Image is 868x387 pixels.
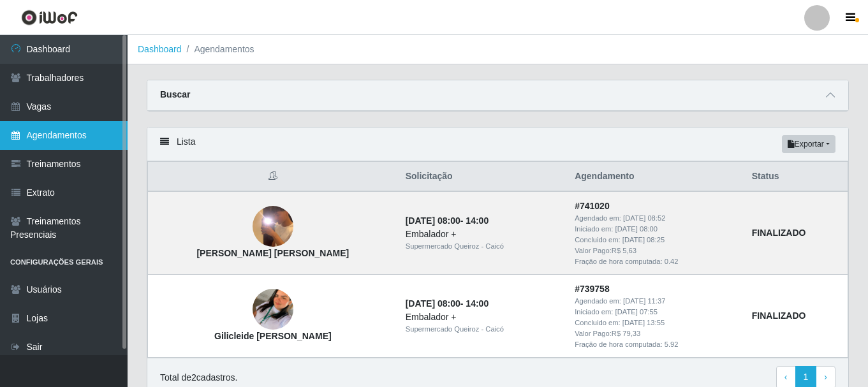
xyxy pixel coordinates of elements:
[575,296,737,307] div: Agendado em:
[406,228,559,241] div: Embalador +
[622,319,665,326] time: [DATE] 13:55
[466,298,489,309] time: 14:00
[575,284,610,294] strong: # 739758
[196,248,349,258] strong: [PERSON_NAME] [PERSON_NAME]
[147,128,848,161] div: Lista
[575,328,737,339] div: Valor Pago: R$ 79,33
[744,162,848,192] th: Status
[398,162,567,192] th: Solicitação
[567,162,744,192] th: Agendamento
[253,181,293,272] img: Harlley Gean Santos de Farias
[406,324,559,335] div: Supermercado Queiroz - Caicó
[575,213,737,224] div: Agendado em:
[128,35,868,64] nav: breadcrumb
[575,224,737,235] div: Iniciado em:
[622,236,665,244] time: [DATE] 08:25
[784,372,788,382] span: ‹
[575,201,610,211] strong: # 741020
[160,89,190,99] strong: Buscar
[752,228,806,238] strong: FINALIZADO
[214,331,332,341] strong: Gilicleide [PERSON_NAME]
[406,298,460,309] time: [DATE] 08:00
[406,241,559,252] div: Supermercado Queiroz - Caicó
[160,371,237,384] p: Total de 2 cadastros.
[21,10,78,26] img: CoreUI Logo
[138,44,182,54] a: Dashboard
[623,214,665,222] time: [DATE] 08:52
[575,256,737,267] div: Fração de hora computada: 0.42
[752,310,806,321] strong: FINALIZADO
[406,298,489,309] strong: -
[575,245,737,256] div: Valor Pago: R$ 5,63
[623,297,665,305] time: [DATE] 11:37
[615,225,658,233] time: [DATE] 08:00
[782,135,835,153] button: Exportar
[466,215,489,226] time: 14:00
[575,235,737,245] div: Concluido em:
[406,215,489,226] strong: -
[824,372,827,382] span: ›
[575,307,737,318] div: Iniciado em:
[406,215,460,226] time: [DATE] 08:00
[253,274,293,346] img: Gilicleide Chirle de Lucena
[182,43,254,56] li: Agendamentos
[575,339,737,350] div: Fração de hora computada: 5.92
[615,308,658,316] time: [DATE] 07:55
[575,318,737,328] div: Concluido em:
[406,310,559,324] div: Embalador +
